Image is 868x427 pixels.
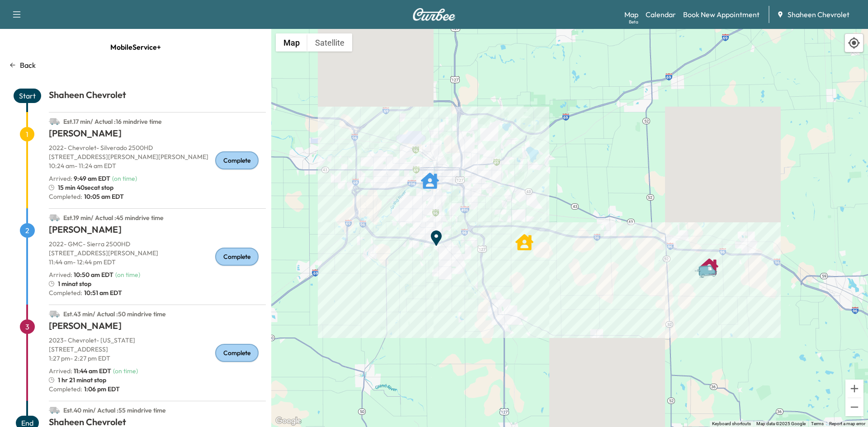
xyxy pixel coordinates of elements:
button: Keyboard shortcuts [712,421,751,427]
p: Arrived : [49,270,113,279]
a: Report a map error [829,421,865,426]
div: Recenter map [844,33,863,52]
p: Arrived : [49,174,110,183]
p: [STREET_ADDRESS][PERSON_NAME][PERSON_NAME] [49,152,266,161]
p: [STREET_ADDRESS][PERSON_NAME] [49,249,266,258]
p: 2022 - GMC - Sierra 2500HD [49,239,266,249]
p: Completed: [49,288,266,297]
span: ( on time ) [112,174,137,183]
p: 1:27 pm - 2:27 pm EDT [49,354,266,363]
div: Beta [629,19,638,25]
span: Map data ©2025 Google [756,421,806,426]
div: Complete [215,248,259,266]
span: 2 [20,223,35,238]
gmp-advanced-marker: JEFF ROUSE [515,229,533,247]
img: Google [274,415,303,427]
a: Open this area in Google Maps (opens a new window) [274,415,303,427]
span: 3 [20,319,35,334]
a: Calendar [646,9,676,20]
p: Back [20,60,36,70]
img: Curbee Logo [412,8,456,21]
span: 1 [20,127,34,141]
button: Show street map [276,33,307,52]
gmp-advanced-marker: LIZ GITNER [421,167,439,185]
span: 1:06 pm EDT [82,385,120,394]
h1: [PERSON_NAME] [49,319,266,336]
span: ( on time ) [113,367,138,375]
a: Terms (opens in new tab) [811,421,824,426]
gmp-advanced-marker: End Point [427,225,445,243]
span: 10:50 am EDT [74,271,113,279]
p: 10:24 am - 11:24 am EDT [49,161,266,170]
h1: [PERSON_NAME] [49,127,266,143]
div: Complete [215,344,259,362]
button: Show satellite imagery [307,33,352,52]
span: MobileService+ [110,38,161,56]
span: 15 min 40sec at stop [58,183,113,192]
span: Est. 17 min / Actual : 16 min drive time [63,117,162,126]
span: 9:49 am EDT [74,174,110,183]
span: 1 hr 21 min at stop [58,375,106,385]
span: Est. 40 min / Actual : 55 min drive time [63,406,166,414]
gmp-advanced-marker: Van [694,255,726,271]
p: Completed: [49,385,266,394]
span: 1 min at stop [58,279,91,288]
span: Start [14,89,41,103]
a: Book New Appointment [683,9,759,20]
span: ( on time ) [115,271,140,279]
p: 2022 - Chevrolet - Silverado 2500HD [49,143,266,152]
span: 10:05 am EDT [82,192,124,201]
a: MapBeta [624,9,638,20]
h1: Shaheen Chevrolet [49,89,266,105]
gmp-advanced-marker: MARK ELLIS [700,253,718,271]
p: 2023 - Chevrolet - [US_STATE] [49,336,266,345]
button: Zoom in [845,380,863,398]
span: 10:51 am EDT [82,288,122,297]
p: [STREET_ADDRESS] [49,345,266,354]
span: 11:44 am EDT [74,367,111,375]
span: Est. 19 min / Actual : 45 min drive time [63,214,164,222]
span: Shaheen Chevrolet [788,9,849,20]
div: Complete [215,151,259,169]
button: Zoom out [845,398,863,416]
p: Completed: [49,192,266,201]
p: Arrived : [49,366,111,375]
p: 11:44 am - 12:44 pm EDT [49,258,266,267]
span: Est. 43 min / Actual : 50 min drive time [63,310,166,318]
h1: [PERSON_NAME] [49,223,266,239]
